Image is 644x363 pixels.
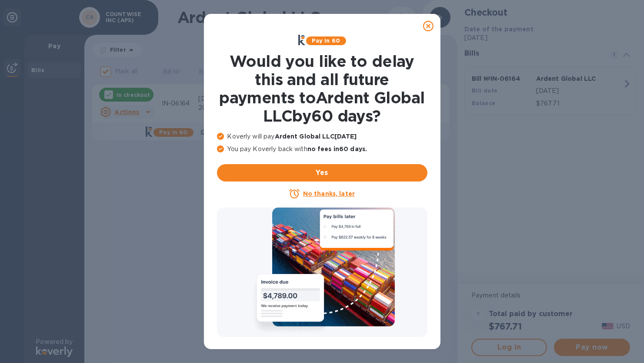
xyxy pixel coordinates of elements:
span: Yes [224,168,420,178]
b: Ardent Global LLC [DATE] [275,133,357,140]
button: Yes [217,164,427,181]
b: no fees in 60 days . [307,145,367,152]
p: You pay Koverly back with [217,145,427,154]
p: Koverly will pay [217,132,427,141]
h1: Would you like to delay this and all future payments to Ardent Global LLC by 60 days ? [217,52,427,125]
b: Pay in 60 [312,37,340,44]
u: No thanks, later [303,190,355,197]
